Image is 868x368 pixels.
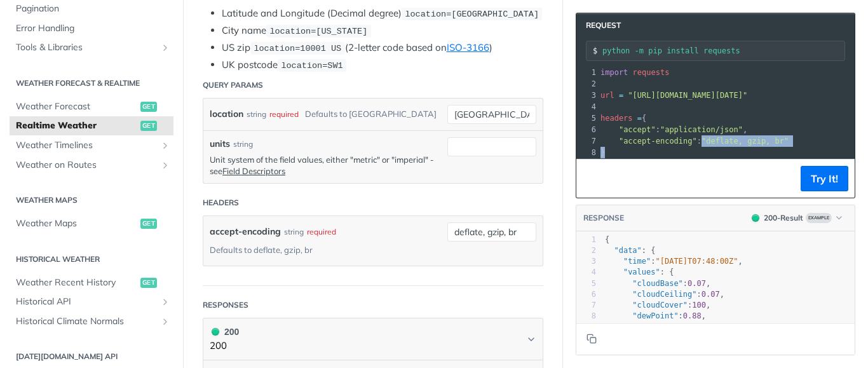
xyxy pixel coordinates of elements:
span: url [600,91,614,100]
label: accept-encoding [210,222,281,241]
button: 200 200200 [210,325,536,353]
span: } [600,148,605,157]
span: get [140,219,157,229]
p: 200 [210,339,239,353]
span: 200 [212,328,219,336]
div: Query Params [203,79,263,91]
span: "[URL][DOMAIN_NAME][DATE]" [628,91,747,100]
div: 4 [576,267,596,278]
a: Error Handling [10,19,173,38]
button: Show subpages for Historical Climate Normals [160,317,170,327]
div: 5 [576,112,598,124]
span: Historical API [16,296,157,308]
span: location=10001 US [254,44,341,53]
p: Unit system of the field values, either "metric" or "imperial" - see [210,154,441,177]
span: "accept-encoding" [619,137,697,146]
div: 3 [576,90,598,101]
span: location=SW1 [281,61,342,71]
span: Error Handling [16,22,170,35]
span: "time" [623,257,651,266]
input: Request instructions [602,46,844,55]
span: get [140,102,157,112]
span: Pagination [16,3,170,15]
div: 4 [576,101,598,112]
button: Copy to clipboard [583,329,600,348]
span: { [600,114,646,123]
button: Show subpages for Weather Timelines [160,140,170,151]
li: Latitude and Longitude (Decimal degree) [222,6,543,21]
div: 200 [210,325,239,339]
div: 2 [576,78,598,90]
span: get [140,121,157,131]
span: "cloudCover" [632,301,688,310]
li: City name [222,24,543,38]
span: : , [605,279,710,288]
div: 2 [576,245,596,256]
div: string [284,222,304,241]
a: Weather Forecastget [10,97,173,116]
span: 200 [752,214,759,222]
button: Show subpages for Historical API [160,297,170,307]
button: 200200-ResultExample [745,212,848,224]
span: = [637,114,642,123]
li: UK postcode [222,58,543,72]
a: Weather Recent Historyget [10,273,173,292]
button: Copy to clipboard [583,169,600,188]
div: string [233,139,253,150]
span: : , [605,257,743,266]
a: Field Descriptors [222,166,285,176]
span: Historical Climate Normals [16,315,157,328]
label: location [210,105,243,123]
div: 7 [576,135,598,147]
span: : , [600,125,747,134]
div: 8 [576,311,596,322]
span: 0.07 [688,279,706,288]
span: "data" [614,246,641,255]
a: Tools & LibrariesShow subpages for Tools & Libraries [10,38,173,57]
span: headers [600,114,633,123]
div: 8 [576,147,598,158]
div: 3 [576,256,596,267]
h2: Weather Maps [10,194,173,206]
span: Tools & Libraries [16,41,157,54]
span: Realtime Weather [16,119,137,132]
span: Example [806,213,832,223]
a: Weather TimelinesShow subpages for Weather Timelines [10,136,173,155]
svg: Chevron [526,334,536,344]
span: Weather Timelines [16,139,157,152]
div: 6 [576,124,598,135]
span: requests [633,68,670,77]
span: : , [605,290,724,299]
span: Weather Maps [16,217,137,230]
span: Weather on Routes [16,159,157,172]
span: Request [580,20,621,31]
span: location=[GEOGRAPHIC_DATA] [405,10,539,19]
div: Defaults to deflate, gzip, br [210,241,313,259]
div: Responses [203,299,248,311]
h2: Weather Forecast & realtime [10,78,173,89]
h2: [DATE][DOMAIN_NAME] API [10,351,173,362]
span: "dewPoint" [632,311,678,320]
span: "cloudBase" [632,279,682,288]
span: : , [605,301,710,310]
div: 1 [576,67,598,78]
span: "cloudCeiling" [632,290,696,299]
button: Show subpages for Weather on Routes [160,160,170,170]
span: get [140,278,157,288]
a: ISO-3166 [447,41,489,53]
div: Headers [203,197,239,208]
a: Weather Mapsget [10,214,173,233]
span: "deflate, gzip, br" [702,137,789,146]
span: : , [605,311,706,320]
div: 1 [576,235,596,245]
span: import [600,68,628,77]
div: required [307,222,336,241]
span: "application/json" [660,125,743,134]
button: RESPONSE [583,212,625,224]
div: string [247,105,266,123]
span: "accept" [619,125,656,134]
div: 9 [576,322,596,333]
button: Try It! [801,166,848,191]
a: Historical Climate NormalsShow subpages for Historical Climate Normals [10,312,173,331]
span: location=[US_STATE] [269,27,367,36]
